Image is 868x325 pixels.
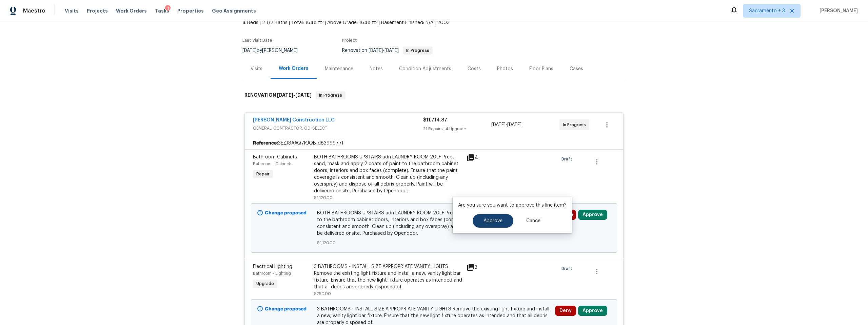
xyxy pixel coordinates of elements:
[342,38,357,42] span: Project
[253,118,335,122] a: [PERSON_NAME] Construction LLC
[369,48,399,53] span: -
[253,140,278,147] b: Reference:
[277,93,312,97] span: -
[87,7,108,14] span: Projects
[242,46,306,55] div: by [PERSON_NAME]
[316,92,345,99] span: In Progress
[177,7,204,14] span: Properties
[244,91,312,99] h6: RENOVATION
[254,171,272,177] span: Repair
[317,240,551,246] span: $1,120.00
[515,214,552,228] button: Cancel
[578,306,607,316] button: Approve
[491,122,506,127] span: [DATE]
[342,48,433,53] span: Renovation
[23,7,45,14] span: Maestro
[253,162,292,166] span: Bathroom - Cabinets
[749,7,785,14] span: Sacramento + 3
[563,121,589,128] span: In Progress
[399,65,451,72] div: Condition Adjustments
[555,306,576,316] button: Deny
[491,121,521,128] span: -
[265,307,307,311] b: Change proposed
[165,5,171,12] div: 1
[570,65,583,72] div: Cases
[369,48,383,53] span: [DATE]
[423,126,491,132] div: 21 Repairs | 4 Upgrade
[253,264,292,269] span: Electrical Lighting
[295,93,312,97] span: [DATE]
[403,49,432,53] span: In Progress
[155,8,169,13] span: Tasks
[317,210,551,237] span: BOTH BATHROOMS UPSTAIRS adn LAUNDRY ROOM 20LF Prep, sand, mask and apply 2 coats of paint to the ...
[116,7,147,14] span: Work Orders
[817,7,858,14] span: [PERSON_NAME]
[277,93,293,97] span: [DATE]
[245,137,623,149] div: 3EZJ8AAQ7RJQB-d8399977f
[65,7,79,14] span: Visits
[314,196,333,200] span: $1,120.00
[253,125,423,132] span: GENERAL_CONTRACTOR, OD_SELECT
[242,48,257,53] span: [DATE]
[242,19,488,26] span: 4 Beds | 2 1/2 Baths | Total: 1648 ft² | Above Grade: 1648 ft² | Basement Finished: N/A | 2003
[370,65,383,72] div: Notes
[254,280,277,287] span: Upgrade
[314,154,462,194] div: BOTH BATHROOMS UPSTAIRS adn LAUNDRY ROOM 20LF Prep, sand, mask and apply 2 coats of paint to the ...
[265,211,307,215] b: Change proposed
[473,214,513,228] button: Approve
[242,84,626,106] div: RENOVATION [DATE]-[DATE]In Progress
[561,156,575,162] span: Draft
[458,202,567,209] p: Are you sure you want to approve this line item?
[507,122,521,127] span: [DATE]
[526,218,541,224] span: Cancel
[561,265,575,272] span: Draft
[325,65,353,72] div: Maintenance
[467,154,493,162] div: 4
[467,263,493,271] div: 3
[212,7,256,14] span: Geo Assignments
[279,65,309,72] div: Work Orders
[251,65,262,72] div: Visits
[529,65,553,72] div: Floor Plans
[468,65,481,72] div: Costs
[242,38,272,42] span: Last Visit Date
[384,48,399,53] span: [DATE]
[578,210,607,220] button: Approve
[314,263,462,290] div: 3 BATHROOMS - INSTALL SIZE APPROPRIATE VANITY LIGHTS Remove the existing light fixture and instal...
[253,271,291,275] span: Bathroom - Lighting
[314,292,331,296] span: $250.00
[423,118,447,122] span: $11,714.87
[484,218,502,224] span: Approve
[497,65,513,72] div: Photos
[253,155,297,159] span: Bathroom Cabinets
